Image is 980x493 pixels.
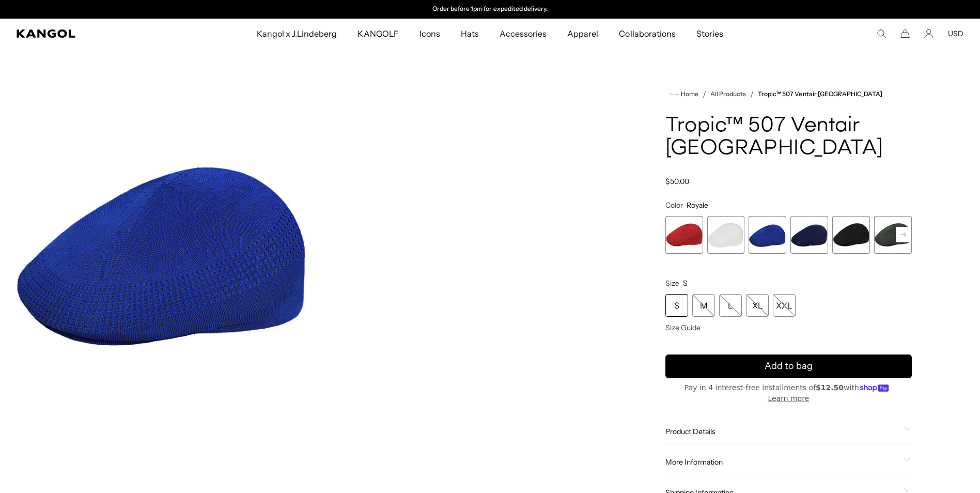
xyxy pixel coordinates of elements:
[357,19,398,49] span: KANGOLF
[419,19,440,49] span: Icons
[687,201,708,210] span: Royale
[665,216,703,254] label: Scarlet
[500,19,547,49] span: Accessories
[948,29,963,38] button: USD
[683,279,688,288] span: S
[874,216,912,254] div: 6 of 7
[758,90,882,98] a: Tropic™ 507 Ventair [GEOGRAPHIC_DATA]
[665,177,689,186] span: $50.00
[665,279,679,288] span: Size
[665,323,701,332] span: Size Guide
[749,216,786,254] label: Royale
[384,5,597,13] div: Announcement
[665,355,912,378] button: Add to bag
[17,67,605,433] product-gallery: Gallery Viewer
[665,427,899,436] span: Product Details
[877,29,886,38] summary: Search here
[670,89,698,99] a: Home
[409,19,450,49] a: Icons
[557,19,609,49] a: Apparel
[665,115,912,160] h1: Tropic™ 507 Ventair [GEOGRAPHIC_DATA]
[665,201,683,210] span: Color
[686,19,734,49] a: Stories
[665,294,688,317] div: S
[567,19,598,49] span: Apparel
[832,216,870,254] label: Black
[665,457,899,467] span: More Information
[710,90,746,98] a: All Products
[17,67,309,433] img: color-royale
[679,90,698,98] span: Home
[347,19,409,49] a: KANGOLF
[746,294,769,317] div: XL
[489,19,557,49] a: Accessories
[619,19,675,49] span: Collaborations
[874,216,912,254] label: Cliff
[707,216,745,254] label: White
[900,29,910,38] button: Cart
[665,216,703,254] div: 1 of 7
[707,216,745,254] div: 2 of 7
[432,5,548,13] p: Order before 1pm for expedited delivery.
[461,19,479,49] span: Hats
[765,359,813,373] span: Add to bag
[924,29,934,38] a: Account
[790,216,828,254] label: Navy
[257,19,337,49] span: Kangol x J.Lindeberg
[665,88,912,100] nav: breadcrumbs
[790,216,828,254] div: 4 of 7
[698,88,706,100] li: /
[746,88,754,100] li: /
[749,216,786,254] div: 3 of 7
[832,216,870,254] div: 5 of 7
[17,29,170,38] a: Kangol
[384,5,597,13] slideshow-component: Announcement bar
[384,5,597,13] div: 2 of 2
[246,19,348,49] a: Kangol x J.Lindeberg
[719,294,742,317] div: L
[609,19,686,49] a: Collaborations
[773,294,796,317] div: XXL
[692,294,715,317] div: M
[450,19,489,49] a: Hats
[696,19,723,49] span: Stories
